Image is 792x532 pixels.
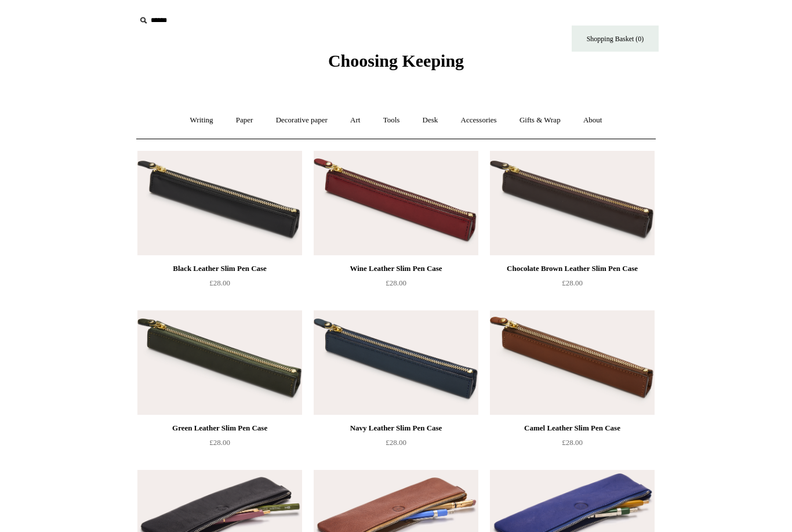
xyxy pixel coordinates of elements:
[493,262,652,276] div: Chocolate Brown Leather Slim Pen Case
[412,105,449,136] a: Desk
[137,310,302,415] img: Green Leather Slim Pen Case
[328,60,464,68] a: Choosing Keeping
[314,151,478,255] img: Wine Leather Slim Pen Case
[137,421,302,469] a: Green Leather Slim Pen Case £28.00
[451,105,507,136] a: Accessories
[314,310,478,415] a: Navy Leather Slim Pen Case Navy Leather Slim Pen Case
[317,262,475,276] div: Wine Leather Slim Pen Case
[137,262,302,309] a: Black Leather Slim Pen Case £28.00
[328,51,464,70] span: Choosing Keeping
[180,105,224,136] a: Writing
[140,262,299,276] div: Black Leather Slim Pen Case
[490,310,655,415] img: Camel Leather Slim Pen Case
[209,278,230,287] span: £28.00
[572,26,659,52] a: Shopping Basket (0)
[314,421,478,469] a: Navy Leather Slim Pen Case £28.00
[386,438,406,447] span: £28.00
[490,310,655,415] a: Camel Leather Slim Pen Case Camel Leather Slim Pen Case
[137,151,302,255] img: Black Leather Slim Pen Case
[490,262,655,309] a: Chocolate Brown Leather Slim Pen Case £28.00
[490,421,655,469] a: Camel Leather Slim Pen Case £28.00
[509,105,571,136] a: Gifts & Wrap
[317,421,475,435] div: Navy Leather Slim Pen Case
[137,310,302,415] a: Green Leather Slim Pen Case Green Leather Slim Pen Case
[562,278,583,287] span: £28.00
[493,421,652,435] div: Camel Leather Slim Pen Case
[562,438,583,447] span: £28.00
[373,105,410,136] a: Tools
[386,278,406,287] span: £28.00
[573,105,613,136] a: About
[226,105,264,136] a: Paper
[140,421,299,435] div: Green Leather Slim Pen Case
[314,310,478,415] img: Navy Leather Slim Pen Case
[209,438,230,447] span: £28.00
[314,262,478,309] a: Wine Leather Slim Pen Case £28.00
[490,151,655,255] a: Chocolate Brown Leather Slim Pen Case Chocolate Brown Leather Slim Pen Case
[266,105,338,136] a: Decorative paper
[137,151,302,255] a: Black Leather Slim Pen Case Black Leather Slim Pen Case
[314,151,478,255] a: Wine Leather Slim Pen Case Wine Leather Slim Pen Case
[340,105,370,136] a: Art
[490,151,655,255] img: Chocolate Brown Leather Slim Pen Case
